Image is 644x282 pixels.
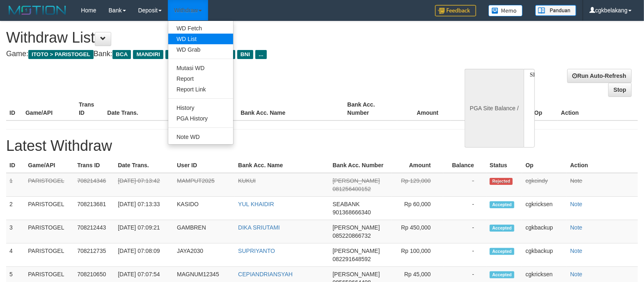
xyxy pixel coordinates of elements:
[531,97,558,121] th: Op
[6,243,25,267] td: 4
[133,50,163,59] span: MANDIRI
[490,248,514,255] span: Accepted
[608,83,632,97] a: Stop
[332,186,371,192] span: 081256400152
[332,248,380,254] span: [PERSON_NAME]
[255,50,266,59] span: ...
[490,225,514,232] span: Accepted
[174,197,235,220] td: KASIDO
[235,158,329,173] th: Bank Acc. Name
[392,173,443,197] td: Rp 129,000
[443,220,487,243] td: -
[168,44,233,55] a: WD Grab
[238,224,280,231] a: DIKA SRIUTAMI
[570,224,582,231] a: Note
[74,243,115,267] td: 708212735
[490,178,513,185] span: Rejected
[168,23,233,34] a: WD Fetch
[443,173,487,197] td: -
[115,197,174,220] td: [DATE] 07:13:33
[168,34,233,44] a: WD List
[570,177,582,184] a: Note
[74,158,115,173] th: Trans ID
[25,220,74,243] td: PARISTOGEL
[486,158,522,173] th: Status
[6,197,25,220] td: 2
[392,220,443,243] td: Rp 450,000
[6,173,25,197] td: 1
[329,158,392,173] th: Bank Acc. Number
[443,243,487,267] td: -
[6,97,22,121] th: ID
[344,97,397,121] th: Bank Acc. Number
[332,177,380,184] span: [PERSON_NAME]
[115,220,174,243] td: [DATE] 07:09:21
[522,158,567,173] th: Op
[174,158,235,173] th: User ID
[397,97,451,121] th: Amount
[392,197,443,220] td: Rp 60,000
[237,97,344,121] th: Bank Acc. Name
[104,97,170,121] th: Date Trans.
[238,271,293,277] a: CEPIANDRIANSYAH
[238,177,256,184] a: KUKUI
[25,158,74,173] th: Game/API
[112,50,131,59] span: BCA
[392,158,443,173] th: Amount
[168,132,233,142] a: Note WD
[74,173,115,197] td: 708214346
[168,113,233,124] a: PGA History
[74,220,115,243] td: 708212443
[237,50,253,59] span: BNI
[6,50,421,58] h4: Game: Bank:
[25,243,74,267] td: PARISTOGEL
[168,73,233,84] a: Report
[76,97,104,121] th: Trans ID
[115,173,174,197] td: [DATE] 07:13:42
[332,201,360,207] span: SEABANK
[6,30,421,46] h1: Withdraw List
[6,158,25,173] th: ID
[25,197,74,220] td: PARISTOGEL
[522,197,567,220] td: cgkricksen
[488,5,523,16] img: Button%20Memo.svg
[332,271,380,277] span: [PERSON_NAME]
[168,84,233,95] a: Report Link
[168,102,233,113] a: History
[332,256,371,262] span: 082291648592
[522,220,567,243] td: cgkbackup
[115,158,174,173] th: Date Trans.
[567,69,632,83] a: Run Auto-Refresh
[443,158,487,173] th: Balance
[490,271,514,278] span: Accepted
[168,63,233,73] a: Mutasi WD
[570,248,582,254] a: Note
[74,197,115,220] td: 708213681
[6,138,638,154] h1: Latest Withdraw
[392,243,443,267] td: Rp 100,000
[238,248,275,254] a: SUPRIYANTO
[567,158,638,173] th: Action
[435,5,476,16] img: Feedback.jpg
[174,220,235,243] td: GAMBREN
[465,69,524,148] div: PGA Site Balance /
[558,97,638,121] th: Action
[332,224,380,231] span: [PERSON_NAME]
[6,4,69,16] img: MOTION_logo.png
[22,97,76,121] th: Game/API
[535,5,576,16] img: panduan.png
[522,243,567,267] td: cgkbackup
[443,197,487,220] td: -
[174,173,235,197] td: MAMPUT2025
[451,97,500,121] th: Balance
[522,173,567,197] td: cgkcindy
[490,201,514,208] span: Accepted
[25,173,74,197] td: PARISTOGEL
[570,271,582,277] a: Note
[28,50,94,59] span: ITOTO > PARISTOGEL
[332,232,371,239] span: 085220866732
[174,243,235,267] td: JAYA2030
[238,201,274,207] a: YUL KHAIDIR
[570,201,582,207] a: Note
[332,209,371,216] span: 901368666340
